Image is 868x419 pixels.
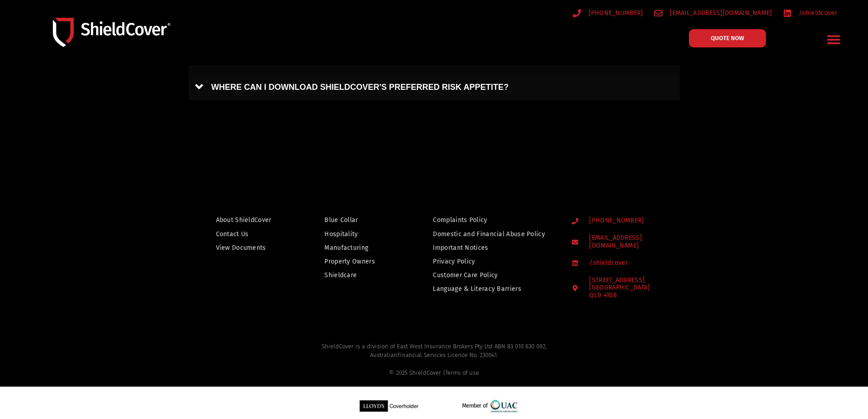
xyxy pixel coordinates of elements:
[823,29,845,50] div: Menu Toggle
[572,259,683,267] a: /shieldcover
[572,234,683,250] a: [EMAIL_ADDRESS][DOMAIN_NAME]
[433,256,475,267] span: Privacy Policy
[654,7,772,19] a: [EMAIL_ADDRESS][DOMAIN_NAME]
[573,7,643,19] a: [PHONE_NUMBER]
[587,234,683,250] span: [EMAIL_ADDRESS][DOMAIN_NAME]
[324,256,394,267] a: Property Owners
[216,228,286,240] a: Contact Us
[324,228,394,240] a: Hospitality
[587,277,650,300] span: [STREET_ADDRESS]
[433,269,554,281] a: Customer Care Policy
[689,29,766,47] a: QUOTE NOW
[433,256,554,267] a: Privacy Policy
[433,242,554,253] a: Important Notices
[216,242,286,253] a: View Documents
[216,242,266,253] span: View Documents
[433,228,545,240] span: Domestic and Financial Abuse Policy
[53,18,170,47] img: Shield-Cover-Underwriting-Australia-logo-full
[711,35,744,41] span: QUOTE NOW
[16,351,852,378] div: Australian
[587,217,644,225] span: [PHONE_NUMBER]
[216,214,286,226] a: About ShieldCover
[589,292,650,300] div: QLD 4108
[433,214,487,226] span: Complaints Policy
[589,284,650,300] div: [GEOGRAPHIC_DATA]
[783,7,837,19] a: /shieldcover
[668,7,772,19] span: [EMAIL_ADDRESS][DOMAIN_NAME]
[216,214,272,226] span: About ShieldCover
[324,269,357,281] span: Shieldcare
[433,269,498,281] span: Customer Care Policy
[324,228,358,240] span: Hospitality
[433,283,554,295] a: Language & Literacy Barriers
[433,214,554,226] a: Complaints Policy
[324,256,375,267] span: Property Owners
[324,242,368,253] span: Manufacturing
[324,269,394,281] a: Shieldcare
[16,342,852,378] h2: ShieldCover is a division of East West Insurance Brokers Pty Ltd ABN 83 010 630 092,
[572,217,683,225] a: [PHONE_NUMBER]
[189,74,680,100] a: WHERE CAN I DOWNLOAD SHIELDCOVER'S PREFERRED RISK APPETITE?
[587,259,628,267] span: /shieldcover
[796,7,837,19] span: /shieldcover
[324,242,394,253] a: Manufacturing
[433,228,554,240] a: Domestic and Financial Abuse Policy
[216,228,249,240] span: Contact Us
[397,352,498,358] span: Financial Services Licence No. 230041.
[16,368,852,378] div: © 2025 ShieldCover |
[324,214,394,226] a: Blue Collar
[433,242,488,253] span: Important Notices
[586,7,643,19] span: [PHONE_NUMBER]
[433,283,521,295] span: Language & Literacy Barriers
[324,214,358,226] span: Blue Collar
[445,369,479,376] a: Terms of use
